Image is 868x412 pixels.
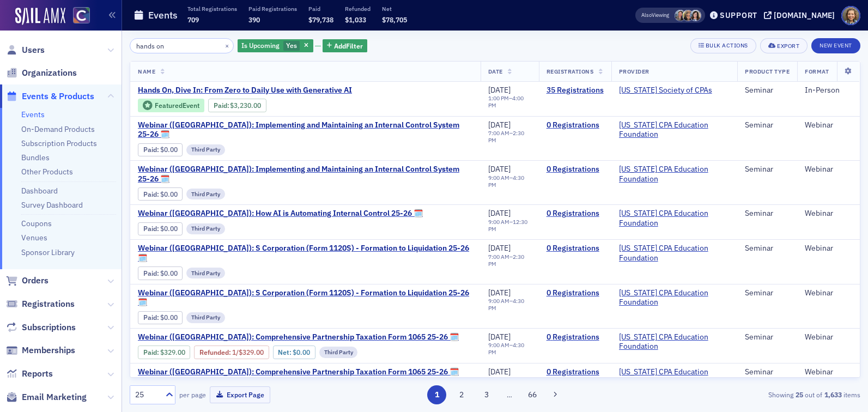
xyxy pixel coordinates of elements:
[547,288,604,298] a: 0 Registrations
[745,332,790,342] div: Seminar
[619,86,712,95] a: [US_STATE] Society of CPAs
[138,165,473,184] a: Webinar ([GEOGRAPHIC_DATA]): Implementing and Maintaining an Internal Control System 25-26 🗓
[138,187,183,201] div: Paid: 0 - $0
[143,313,157,322] a: Paid
[186,189,225,199] div: Third Party
[488,94,509,102] time: 1:00 PM
[619,165,730,184] span: California CPA Education Foundation
[811,38,860,53] button: New Event
[143,190,157,198] a: Paid
[22,368,53,380] span: Reports
[21,110,45,119] a: Events
[619,367,730,386] span: California CPA Education Foundation
[488,341,524,356] time: 4:30 PM
[22,298,75,310] span: Registrations
[488,174,509,181] time: 9:00 AM
[21,233,47,243] a: Venues
[222,40,232,50] button: ×
[805,209,852,219] div: Webinar
[22,344,75,356] span: Memberships
[841,6,860,25] span: Profile
[143,348,157,356] a: Paid
[488,164,511,174] span: [DATE]
[6,67,77,79] a: Organizations
[641,11,652,19] div: Also
[214,101,227,110] a: Paid
[160,146,178,154] span: $0.00
[186,312,225,323] div: Third Party
[138,266,183,280] div: Paid: 0 - $0
[488,377,531,391] div: –
[488,253,531,268] div: –
[488,129,509,137] time: 7:00 AM
[488,219,531,233] div: –
[811,40,860,50] a: New Event
[241,41,280,50] span: Is Upcoming
[760,38,808,53] button: Export
[624,390,860,399] div: Showing out of items
[138,346,190,359] div: Paid: 0 - $32900
[675,10,686,21] span: Tiffany Carson
[619,288,730,307] a: [US_STATE] CPA Education Foundation
[138,367,459,377] span: Webinar (CA): Comprehensive Partnership Taxation Form 1065 25-26 🗓
[138,244,473,263] span: Webinar (CA): S Corporation (Form 1120S) - Formation to Liquidation 25-26 🗓
[547,165,604,174] a: 0 Registrations
[547,209,604,219] a: 0 Registrations
[308,15,333,24] span: $79,738
[619,244,730,263] a: [US_STATE] CPA Education Foundation
[143,146,157,154] a: Paid
[65,7,90,26] a: View Homepage
[138,86,360,95] a: Hands On, Dive In: From Zero to Daily Use with Generative AI
[22,275,48,287] span: Orders
[547,367,604,377] a: 0 Registrations
[777,43,799,49] div: Export
[15,8,65,25] a: SailAMX
[248,5,297,13] p: Paid Registrations
[619,367,730,386] a: [US_STATE] CPA Education Foundation
[805,332,852,342] div: Webinar
[138,288,473,307] a: Webinar ([GEOGRAPHIC_DATA]): S Corporation (Form 1120S) - Formation to Liquidation 25-26 🗓
[143,313,160,322] span: :
[488,367,511,377] span: [DATE]
[619,165,730,184] a: [US_STATE] CPA Education Foundation
[488,68,503,75] span: Date
[160,313,178,322] span: $0.00
[160,269,178,277] span: $0.00
[194,346,269,359] div: Refunded: 0 - $32900
[187,5,237,13] p: Total Registrations
[214,101,230,110] span: :
[745,288,790,298] div: Seminar
[138,311,183,324] div: Paid: 0 - $0
[22,90,94,102] span: Events & Products
[805,120,852,130] div: Webinar
[6,298,75,310] a: Registrations
[6,322,76,334] a: Subscriptions
[148,9,178,22] h1: Events
[21,167,73,177] a: Other Products
[488,342,531,356] div: –
[488,218,509,226] time: 9:00 AM
[160,190,178,198] span: $0.00
[334,41,363,51] span: Add Filter
[745,86,790,95] div: Seminar
[488,94,524,109] time: 4:00 PM
[210,386,270,403] button: Export Page
[186,223,225,234] div: Third Party
[138,222,183,235] div: Paid: 0 - $0
[488,174,531,189] div: –
[186,144,225,155] div: Third Party
[21,124,95,134] a: On-Demand Products
[179,390,206,399] label: per page
[345,5,371,13] p: Refunded
[138,209,423,219] span: Webinar (CA): How AI is Automating Internal Control 25-26 🗓
[488,129,524,144] time: 2:30 PM
[452,385,471,404] button: 2
[143,269,160,277] span: :
[488,253,524,268] time: 2:30 PM
[382,15,407,24] span: $78,705
[488,341,509,349] time: 9:00 AM
[619,209,730,228] a: [US_STATE] CPA Education Foundation
[745,209,790,219] div: Seminar
[6,44,45,56] a: Users
[619,209,730,228] span: California CPA Education Foundation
